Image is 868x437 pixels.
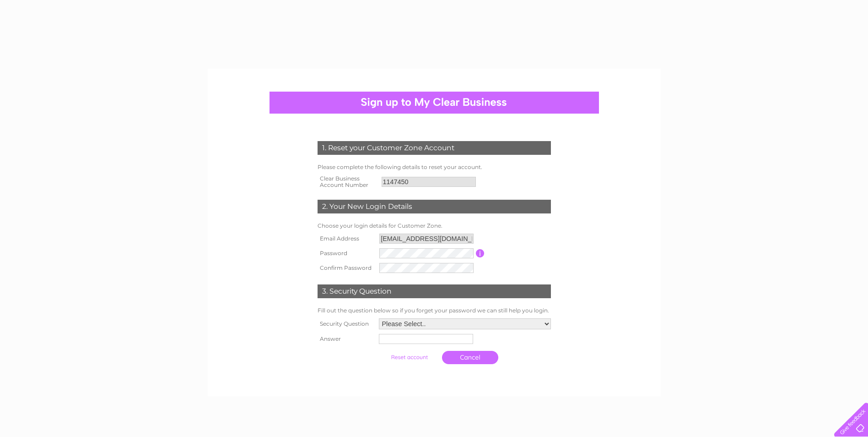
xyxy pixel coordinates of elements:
div: 3. Security Question [318,284,551,298]
a: Cancel [442,351,498,364]
input: Information [476,249,485,257]
th: Password [315,246,377,261]
th: Email Address [315,231,377,246]
td: Choose your login details for Customer Zone. [315,220,553,231]
th: Security Question [315,316,377,332]
td: Fill out the question below so if you forget your password we can still help you login. [315,305,553,316]
div: 1. Reset your Customer Zone Account [318,141,551,155]
td: Please complete the following details to reset your account. [315,162,553,173]
th: Answer [315,332,377,346]
th: Confirm Password [315,261,377,275]
th: Clear Business Account Number [315,173,379,191]
input: Submit [381,351,437,364]
div: 2. Your New Login Details [318,200,551,213]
